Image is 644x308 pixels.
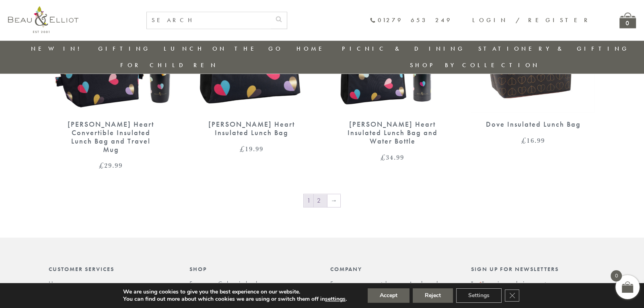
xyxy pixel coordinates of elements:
[49,266,173,272] div: Customer Services
[120,61,218,69] a: For Children
[327,194,340,207] a: →
[456,288,502,303] button: Settings
[381,152,386,162] span: £
[164,45,283,53] a: Lunch On The Go
[413,288,453,303] button: Reject
[330,266,455,272] div: Company
[521,136,545,145] bdi: 16.99
[410,61,540,69] a: Shop by collection
[344,120,441,145] div: [PERSON_NAME] Heart Insulated Lunch Bag and Water Bottle
[123,296,347,303] p: You can find out more about which cookies we are using or switch them off in .
[189,279,286,288] a: For Children
[505,290,519,302] button: Close GDPR Cookie Banner
[370,17,452,24] a: 01279 653 249
[99,160,104,170] span: £
[342,45,465,53] a: Picnic & Dining
[147,12,271,29] input: SEARCH
[98,45,150,53] a: Gifting
[471,266,596,272] div: Sign up for newsletters
[521,136,527,145] span: £
[485,120,582,129] div: Dove Insulated Lunch Bag
[99,160,123,170] bdi: 29.99
[471,280,596,295] p: " " indicates required fields
[478,45,629,53] a: Stationery & Gifting
[304,194,313,207] span: Page 1
[8,6,78,33] img: logo
[189,266,314,272] div: Shop
[123,288,347,296] p: We are using cookies to give you the best experience on our website.
[314,194,327,207] a: Page 2
[619,12,636,28] a: 0
[240,144,263,154] bdi: 19.99
[330,279,443,295] a: Frequently Asked Questions
[204,120,300,137] div: [PERSON_NAME] Heart Insulated Lunch Bag
[49,193,596,209] nav: Product Pagination
[611,270,622,281] span: 0
[381,152,404,162] bdi: 34.99
[240,144,245,154] span: £
[325,296,346,303] button: settings
[49,279,78,288] a: Home
[472,16,591,24] a: Login / Register
[63,120,159,154] div: [PERSON_NAME] Heart Convertible Insulated Lunch Bag and Travel Mug
[296,45,329,53] a: Home
[368,288,409,303] button: Accept
[31,45,85,53] a: New in!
